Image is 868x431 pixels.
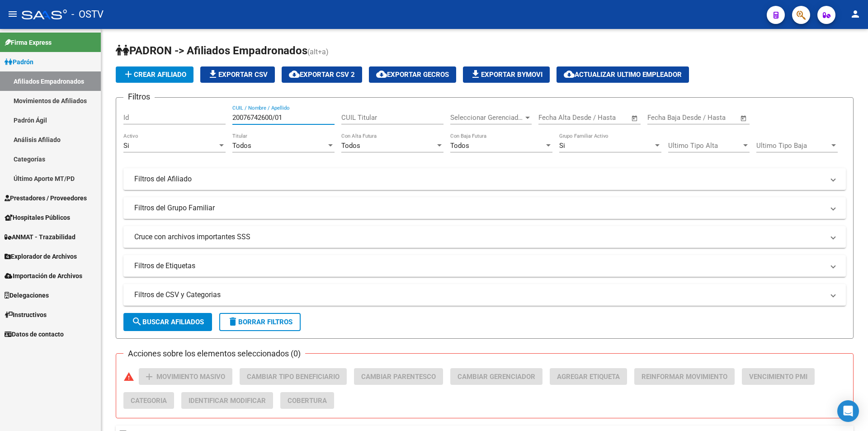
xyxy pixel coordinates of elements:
[354,368,443,385] button: Cambiar Parentesco
[123,313,212,331] button: Buscar Afiliados
[5,193,87,203] span: Prestadores / Proveedores
[282,66,362,83] button: Exportar CSV 2
[538,114,568,122] input: Start date
[288,397,327,405] span: Cobertura
[123,142,129,150] span: Si
[134,203,824,213] mat-panel-title: Filtros del Grupo Familiar
[134,261,824,271] mat-panel-title: Filtros de Etiquetas
[559,142,565,150] span: Si
[123,392,174,409] button: Categoria
[634,368,735,385] button: Reinformar Movimiento
[116,44,307,57] span: PADRON -> Afiliados Empadronados
[208,69,218,80] mat-icon: file_download
[5,213,70,223] span: Hospitales Públicos
[557,373,620,381] span: Agregar Etiqueta
[576,114,620,122] input: End date
[123,255,846,277] mat-expansion-panel-header: Filtros de Etiquetas
[5,251,77,261] span: Explorador de Archivos
[470,71,542,79] span: Exportar Bymovi
[71,5,104,24] span: - OSTV
[369,66,456,83] button: Exportar GECROS
[123,284,846,306] mat-expansion-panel-header: Filtros de CSV y Categorias
[289,69,300,80] mat-icon: cloud_download
[240,368,347,385] button: Cambiar Tipo Beneficiario
[647,114,677,122] input: Start date
[280,392,334,409] button: Cobertura
[307,47,329,56] span: (alt+a)
[139,368,232,385] button: Movimiento Masivo
[123,347,305,360] h3: Acciones sobre los elementos seleccionados (0)
[189,397,266,405] span: Identificar Modificar
[564,69,575,80] mat-icon: cloud_download
[630,113,640,123] button: Open calendar
[123,371,134,382] mat-icon: warning
[450,114,524,122] span: Seleccionar Gerenciador
[181,392,273,409] button: Identificar Modificar
[227,316,238,327] mat-icon: delete
[550,368,627,385] button: Agregar Etiqueta
[557,66,689,83] button: Actualizar ultimo Empleador
[134,232,824,242] mat-panel-title: Cruce con archivos importantes SSS
[850,9,861,19] mat-icon: person
[132,316,142,327] mat-icon: search
[123,69,134,80] mat-icon: add
[463,66,550,83] button: Exportar Bymovi
[361,373,436,381] span: Cambiar Parentesco
[7,9,18,19] mat-icon: menu
[116,66,193,83] button: Crear Afiliado
[123,168,846,190] mat-expansion-panel-header: Filtros del Afiliado
[376,71,449,79] span: Exportar GECROS
[5,232,75,242] span: ANMAT - Trazabilidad
[219,313,301,331] button: Borrar Filtros
[341,142,360,150] span: Todos
[208,71,268,79] span: Exportar CSV
[5,290,49,300] span: Delegaciones
[123,71,186,79] span: Crear Afiliado
[227,318,292,326] span: Borrar Filtros
[642,373,727,381] span: Reinformar Movimiento
[450,142,469,150] span: Todos
[123,90,155,103] h3: Filtros
[289,71,355,79] span: Exportar CSV 2
[232,142,251,150] span: Todos
[132,318,204,326] span: Buscar Afiliados
[458,373,535,381] span: Cambiar Gerenciador
[756,142,830,150] span: Ultimo Tipo Baja
[200,66,275,83] button: Exportar CSV
[470,69,481,80] mat-icon: file_download
[134,174,824,184] mat-panel-title: Filtros del Afiliado
[837,400,859,422] div: Open Intercom Messenger
[156,373,225,381] span: Movimiento Masivo
[742,368,815,385] button: Vencimiento PMI
[5,329,64,339] span: Datos de contacto
[376,69,387,80] mat-icon: cloud_download
[123,226,846,248] mat-expansion-panel-header: Cruce con archivos importantes SSS
[739,113,749,123] button: Open calendar
[123,197,846,219] mat-expansion-panel-header: Filtros del Grupo Familiar
[5,310,47,320] span: Instructivos
[685,114,729,122] input: End date
[5,38,52,47] span: Firma Express
[450,368,542,385] button: Cambiar Gerenciador
[668,142,741,150] span: Ultimo Tipo Alta
[5,271,82,281] span: Importación de Archivos
[5,57,33,67] span: Padrón
[247,373,340,381] span: Cambiar Tipo Beneficiario
[749,373,807,381] span: Vencimiento PMI
[131,397,167,405] span: Categoria
[564,71,682,79] span: Actualizar ultimo Empleador
[134,290,824,300] mat-panel-title: Filtros de CSV y Categorias
[144,371,155,382] mat-icon: add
